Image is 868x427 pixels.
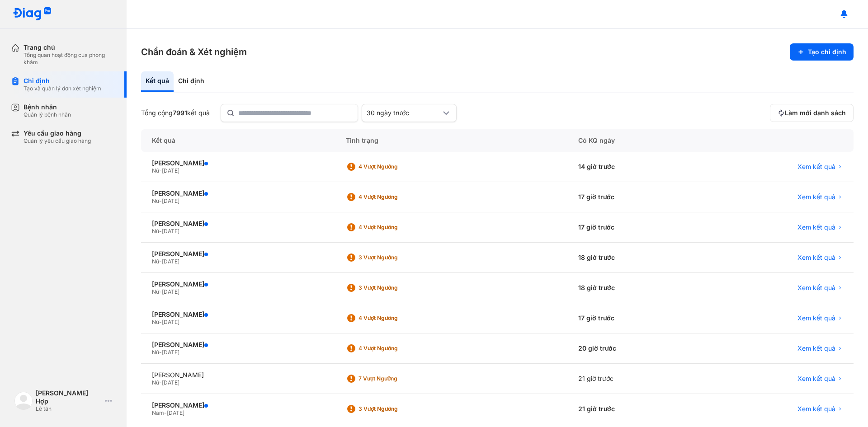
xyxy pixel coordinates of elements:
div: 14 giờ trước [567,152,713,182]
div: Trang chủ [24,43,116,52]
div: 3 Vượt ngưỡng [359,405,431,413]
div: 4 Vượt ngưỡng [359,163,431,170]
div: 17 giờ trước [567,212,713,243]
span: - [159,349,162,356]
span: [DATE] [162,197,179,204]
div: 17 giờ trước [567,303,713,333]
span: Xem kết quả [797,344,835,352]
span: - [159,258,162,265]
span: - [159,197,162,204]
div: [PERSON_NAME] [152,250,324,258]
span: Xem kết quả [797,193,835,201]
span: Nữ [152,197,159,204]
span: Làm mới danh sách [785,109,846,117]
div: [PERSON_NAME] [152,401,324,409]
div: Quản lý yêu cầu giao hàng [24,137,91,145]
button: Tạo chỉ định [790,43,854,61]
span: [DATE] [162,167,179,174]
span: Nữ [152,167,159,174]
div: [PERSON_NAME] [152,280,324,288]
span: Xem kết quả [797,284,835,292]
div: Có KQ ngày [567,129,713,152]
div: 3 Vượt ngưỡng [359,254,431,261]
div: [PERSON_NAME] [152,159,324,167]
img: logo [14,392,33,410]
span: [DATE] [162,379,179,386]
div: Chỉ định [174,71,209,92]
div: 4 Vượt ngưỡng [359,224,431,231]
div: [PERSON_NAME] [152,341,324,349]
span: Xem kết quả [797,375,835,383]
div: [PERSON_NAME] Hợp [36,389,101,405]
span: - [159,319,162,325]
span: [DATE] [162,319,179,325]
div: Tổng quan hoạt động của phòng khám [24,52,116,66]
span: Xem kết quả [797,314,835,322]
div: 21 giờ trước [567,394,713,424]
div: Kết quả [141,71,174,92]
div: Kết quả [141,129,335,152]
span: Nữ [152,349,159,356]
span: Xem kết quả [797,163,835,171]
div: [PERSON_NAME] [152,189,324,197]
div: 7 Vượt ngưỡng [359,375,431,382]
div: 17 giờ trước [567,182,713,212]
div: 21 giờ trước [567,364,713,394]
span: [DATE] [162,258,179,265]
span: - [164,409,167,416]
div: Tạo và quản lý đơn xét nghiệm [24,85,101,92]
span: - [159,288,162,295]
span: [DATE] [162,349,179,356]
span: Nữ [152,319,159,325]
div: Tổng cộng kết quả [141,109,210,117]
div: Lễ tân [36,405,101,413]
span: 7991 [173,109,187,117]
div: 3 Vượt ngưỡng [359,284,431,291]
span: [DATE] [167,409,184,416]
span: [DATE] [162,288,179,295]
div: Tình trạng [335,129,567,152]
span: - [159,379,162,386]
span: Nữ [152,228,159,235]
div: [PERSON_NAME] [152,220,324,228]
div: [PERSON_NAME] [152,310,324,319]
div: 4 Vượt ngưỡng [359,314,431,322]
span: Xem kết quả [797,223,835,231]
div: [PERSON_NAME] [152,371,324,379]
div: Quản lý bệnh nhân [24,111,71,118]
img: logo [13,7,52,21]
span: Xem kết quả [797,405,835,413]
span: [DATE] [162,228,179,235]
div: 20 giờ trước [567,333,713,364]
div: 4 Vượt ngưỡng [359,345,431,352]
span: Nam [152,409,164,416]
div: Bệnh nhân [24,103,71,111]
div: 18 giờ trước [567,273,713,303]
div: 30 ngày trước [367,109,441,117]
span: - [159,167,162,174]
span: - [159,228,162,235]
div: Chỉ định [24,77,101,85]
span: Xem kết quả [797,253,835,262]
button: Làm mới danh sách [770,104,854,122]
div: Yêu cầu giao hàng [24,129,91,137]
span: Nữ [152,258,159,265]
span: Nữ [152,379,159,386]
div: 18 giờ trước [567,243,713,273]
span: Nữ [152,288,159,295]
div: 4 Vượt ngưỡng [359,193,431,201]
h3: Chẩn đoán & Xét nghiệm [141,46,247,58]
